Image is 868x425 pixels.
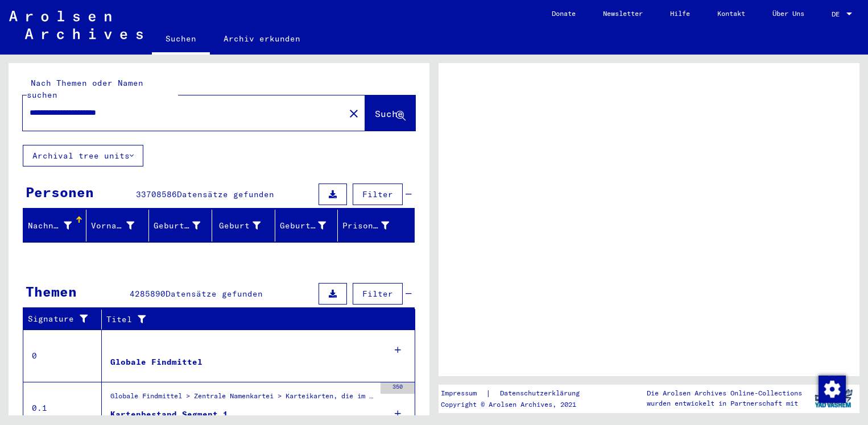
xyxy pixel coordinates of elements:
[23,330,102,382] td: 0
[365,95,415,131] button: Suche
[130,289,166,299] span: 4285890
[362,289,393,299] span: Filter
[152,25,210,55] a: Suchen
[210,25,314,52] a: Archiv erkunden
[819,376,846,403] img: Zustimmung ändern
[27,78,143,100] mat-label: Nach Themen oder Namen suchen
[338,210,414,241] mat-header-cell: Prisoner #
[136,189,177,199] span: 33708586
[342,102,365,124] button: Clear
[91,216,149,235] div: Vorname
[166,289,263,299] span: Datensätze gefunden
[647,388,802,398] p: Die Arolsen Archives Online-Collections
[353,184,403,205] button: Filter
[23,210,86,241] mat-header-cell: Nachname
[381,382,415,394] div: 350
[110,356,202,368] div: Globale Findmittel
[818,375,845,402] div: Zustimmung ändern
[832,10,844,18] span: DE
[106,310,404,328] div: Titel
[28,313,93,325] div: Signature
[441,388,486,399] a: Impressum
[491,388,593,399] a: Datenschutzerklärung
[26,281,77,302] div: Themen
[647,398,802,409] p: wurden entwickelt in Partnerschaft mit
[342,216,403,235] div: Prisoner #
[177,189,274,199] span: Datensätze gefunden
[275,210,338,241] mat-header-cell: Geburtsdatum
[23,145,143,166] button: Archival tree units
[28,220,72,232] div: Nachname
[9,11,143,39] img: Arolsen_neg.svg
[342,220,389,232] div: Prisoner #
[110,409,228,420] div: Kartenbestand Segment 1
[280,216,341,235] div: Geburtsdatum
[347,107,361,120] mat-icon: close
[217,216,275,235] div: Geburt‏
[28,216,86,235] div: Nachname
[280,220,326,232] div: Geburtsdatum
[149,210,212,241] mat-header-cell: Geburtsname
[106,314,392,326] div: Titel
[91,220,135,232] div: Vorname
[353,283,403,305] button: Filter
[154,220,200,232] div: Geburtsname
[110,391,375,407] div: Globale Findmittel > Zentrale Namenkartei > Karteikarten, die im Rahmen der sequentiellen Massend...
[812,384,855,413] img: yv_logo.png
[154,216,214,235] div: Geburtsname
[217,220,261,232] div: Geburt‏
[362,189,393,199] span: Filter
[441,388,593,399] div: |
[86,210,150,241] mat-header-cell: Vorname
[375,108,403,119] span: Suche
[441,399,593,410] p: Copyright © Arolsen Archives, 2021
[28,310,104,328] div: Signature
[212,210,275,241] mat-header-cell: Geburt‏
[26,182,94,202] div: Personen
